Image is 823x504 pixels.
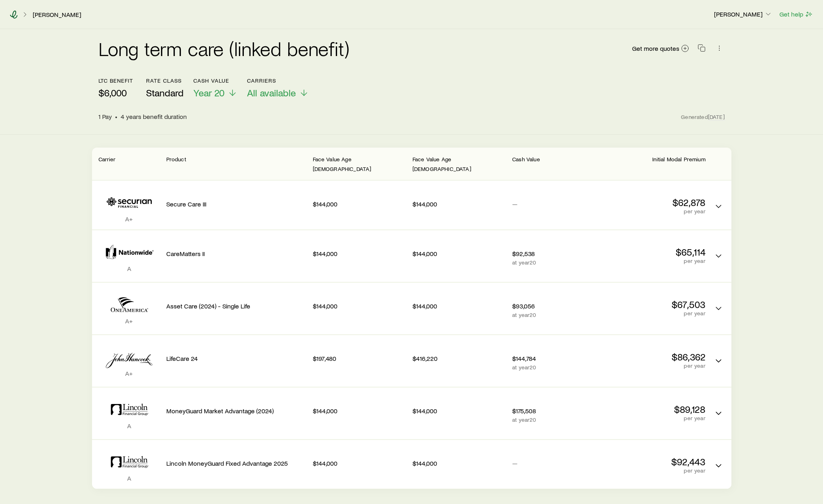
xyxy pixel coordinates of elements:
[612,351,705,362] p: $86,362
[413,200,506,208] p: $144,000
[98,422,160,430] p: A
[413,302,506,310] p: $144,000
[612,467,705,474] p: per year
[247,77,309,99] button: CarriersAll available
[612,208,705,215] p: per year
[312,354,406,362] p: $197,480
[612,415,705,421] p: per year
[121,112,187,121] span: 4 years benefit duration
[247,87,296,98] span: All available
[312,250,406,258] p: $144,000
[652,156,705,162] span: Initial Modal Premium
[714,10,773,19] button: [PERSON_NAME]
[413,354,506,362] p: $416,220
[98,215,160,223] p: A+
[512,200,605,208] p: —
[512,459,605,467] p: —
[612,246,705,258] p: $65,114
[512,312,605,318] p: at year 20
[312,459,406,467] p: $144,000
[612,299,705,310] p: $67,503
[512,364,605,371] p: at year 20
[714,10,772,18] p: [PERSON_NAME]
[166,156,186,162] span: Product
[512,250,605,258] p: $92,538
[98,112,112,121] span: 1 Pay
[146,87,184,98] span: Standard
[413,459,506,467] p: $144,000
[98,264,160,273] p: A
[98,474,160,482] p: A
[32,11,82,19] a: [PERSON_NAME]
[115,112,117,121] span: •
[166,250,306,258] p: CareMatters II
[98,77,134,84] p: ltc benefit
[92,148,731,489] div: LTC linked benefit quotes
[166,200,306,208] p: Secure Care III
[512,354,605,362] p: $144,784
[612,310,705,317] p: per year
[193,87,224,98] span: Year 20
[166,459,306,467] p: Lincoln MoneyGuard Fixed Advantage 2025
[512,259,605,266] p: at year 20
[98,87,134,98] p: $6,000
[413,250,506,258] p: $144,000
[193,77,237,99] button: Cash ValueYear 20
[146,77,184,99] button: Rate ClassStandard
[312,407,406,415] p: $144,000
[312,200,406,208] p: $144,000
[413,156,471,172] span: Face Value Age [DEMOGRAPHIC_DATA]
[612,456,705,467] p: $92,443
[779,10,813,19] button: Get help
[612,404,705,415] p: $89,128
[612,197,705,208] p: $62,878
[312,156,371,172] span: Face Value Age [DEMOGRAPHIC_DATA]
[98,156,116,162] span: Carrier
[612,258,705,264] p: per year
[166,407,306,415] p: MoneyGuard Market Advantage (2024)
[681,113,725,121] span: Generated
[632,45,679,52] span: Get more quotes
[98,317,160,325] p: A+
[612,362,705,369] p: per year
[166,302,306,310] p: Asset Care (2024) - Single Life
[98,39,349,58] h2: Long term care (linked benefit)
[512,417,605,423] p: at year 20
[312,302,406,310] p: $144,000
[166,354,306,362] p: LifeCare 24
[632,44,689,53] a: Get more quotes
[512,302,605,310] p: $93,056
[193,77,237,84] p: Cash Value
[512,156,540,162] span: Cash Value
[512,407,605,415] p: $175,508
[98,369,160,377] p: A+
[247,77,309,84] p: Carriers
[413,407,506,415] p: $144,000
[708,113,725,121] span: [DATE]
[146,77,184,84] p: Rate Class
